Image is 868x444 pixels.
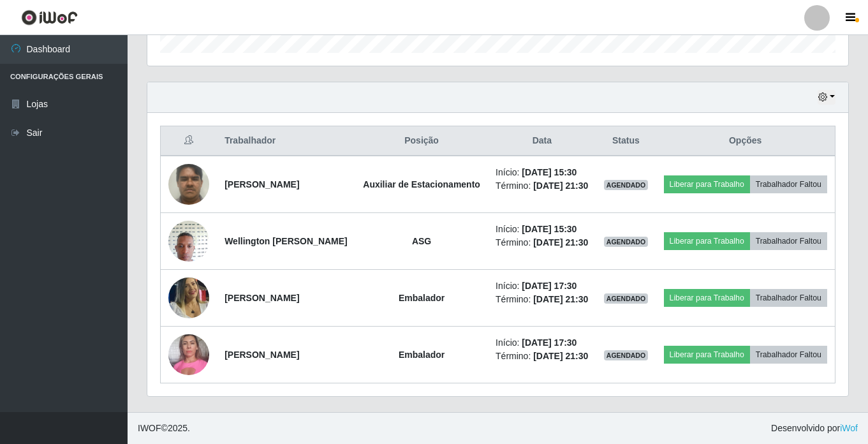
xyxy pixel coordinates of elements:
li: Término: [496,236,588,249]
button: Trabalhador Faltou [750,289,827,307]
li: Início: [496,166,588,179]
li: Término: [496,293,588,306]
time: [DATE] 17:30 [522,337,577,348]
li: Início: [496,223,588,236]
img: CoreUI Logo [21,10,78,26]
img: 1752587880902.jpeg [168,157,209,211]
th: Data [488,126,596,156]
time: [DATE] 15:30 [522,167,577,177]
strong: Wellington [PERSON_NAME] [224,236,348,246]
li: Término: [496,179,588,193]
img: 1741784309558.jpeg [168,214,209,268]
strong: [PERSON_NAME] [224,293,299,303]
th: Opções [656,126,835,156]
strong: Embalador [399,293,445,303]
time: [DATE] 15:30 [522,224,577,234]
time: [DATE] 21:30 [533,181,588,191]
li: Término: [496,350,588,363]
img: 1689780238947.jpeg [168,327,209,381]
img: 1733239406405.jpeg [168,269,209,327]
span: AGENDADO [604,237,649,247]
button: Liberar para Trabalho [664,232,750,250]
span: AGENDADO [604,350,649,360]
button: Liberar para Trabalho [664,175,750,193]
th: Trabalhador [217,126,355,156]
th: Status [596,126,656,156]
strong: Auxiliar de Estacionamento [363,179,480,189]
strong: ASG [412,236,431,246]
strong: [PERSON_NAME] [224,179,299,189]
span: Desenvolvido por [771,422,858,435]
button: Liberar para Trabalho [664,346,750,364]
time: [DATE] 21:30 [533,351,588,361]
li: Início: [496,336,588,350]
strong: [PERSON_NAME] [224,350,299,360]
th: Posição [355,126,488,156]
li: Início: [496,279,588,293]
strong: Embalador [399,350,445,360]
time: [DATE] 21:30 [533,294,588,304]
a: iWof [840,423,858,433]
button: Liberar para Trabalho [664,289,750,307]
span: AGENDADO [604,180,649,190]
span: IWOF [138,423,161,433]
time: [DATE] 17:30 [522,281,577,291]
button: Trabalhador Faltou [750,346,827,364]
button: Trabalhador Faltou [750,232,827,250]
button: Trabalhador Faltou [750,175,827,193]
span: © 2025 . [138,422,190,435]
time: [DATE] 21:30 [533,237,588,248]
span: AGENDADO [604,293,649,304]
